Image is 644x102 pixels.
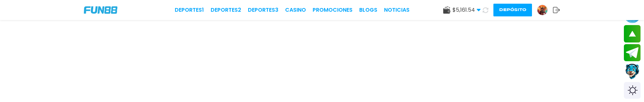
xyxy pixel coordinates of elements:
[211,6,241,14] a: Deportes2
[175,6,204,14] a: Deportes1
[84,6,117,14] img: Company Logo
[624,25,641,42] button: scroll up
[624,44,641,62] button: Join telegram
[285,6,306,14] a: CASINO
[359,6,377,14] a: BLOGS
[624,82,641,99] div: Switch theme
[493,4,532,16] button: Depósito
[248,6,278,14] a: Deportes3
[384,6,410,14] a: NOTICIAS
[537,5,547,15] img: Avatar
[624,63,641,80] button: Contact customer service
[537,5,553,15] a: Avatar
[313,6,353,14] a: Promociones
[452,6,481,14] span: $ 5,161.54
